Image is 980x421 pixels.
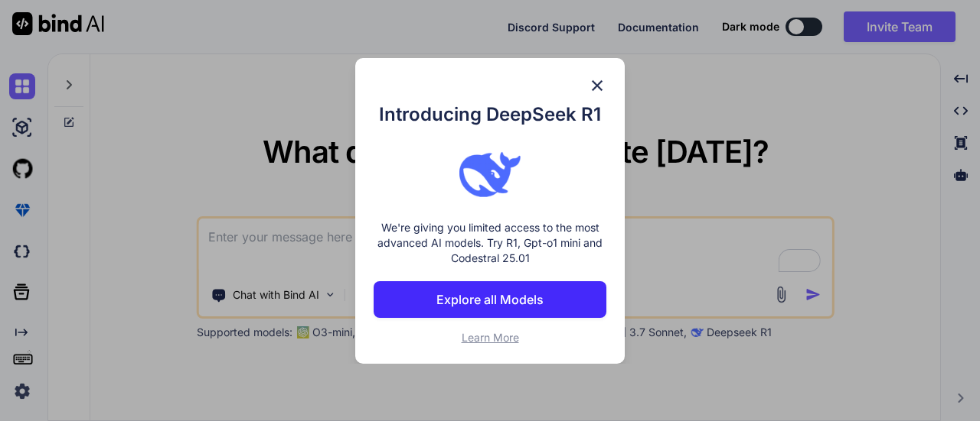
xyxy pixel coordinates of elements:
[459,144,521,205] img: bind logo
[374,101,606,128] h1: Introducing DeepSeek R1
[462,331,519,344] span: Learn More
[436,290,544,309] p: Explore all Models
[588,76,606,95] img: close
[374,281,606,318] button: Explore all Models
[374,220,606,266] p: We're giving you limited access to the most advanced AI models. Try R1, Gpt-o1 mini and Codestral...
